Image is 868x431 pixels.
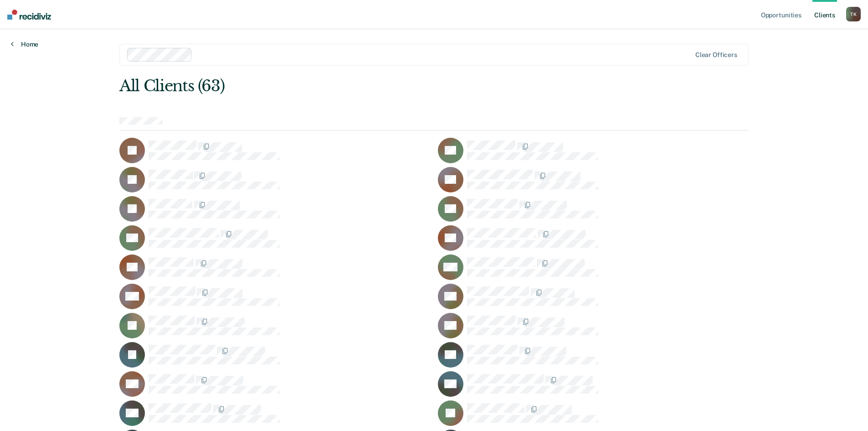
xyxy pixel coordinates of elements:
[11,40,38,48] a: Home
[846,7,861,21] button: TK
[7,10,51,20] img: Recidiviz
[119,77,623,95] div: All Clients (63)
[846,7,861,21] div: T K
[695,51,737,59] div: Clear officers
